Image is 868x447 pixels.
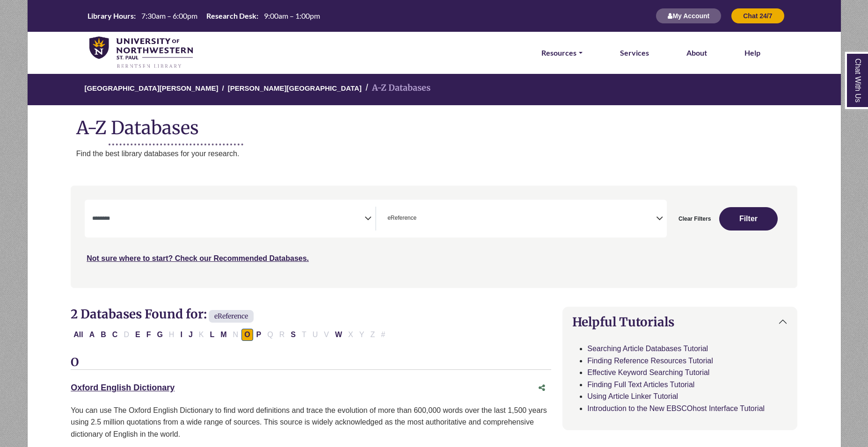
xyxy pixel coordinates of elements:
[288,329,299,341] button: Filter Results S
[87,329,98,341] button: Filter Results A
[332,329,345,341] button: Filter Results W
[84,11,136,21] th: Library Hours:
[587,357,713,365] a: Finding Reference Resources Tutorial
[209,310,254,323] span: eReference
[264,11,320,20] span: 9:00am – 1:00pm
[241,329,253,341] button: Filter Results O
[98,329,109,341] button: Filter Results B
[89,36,193,69] img: library_home
[71,330,389,338] div: Alpha-list to filter by first letter of database name
[532,379,551,397] button: Share this database
[719,207,778,231] button: Submit for Search Results
[84,11,324,20] table: Hours Today
[587,368,709,376] a: Effective Keyword Searching Tutorial
[71,356,551,370] h3: O
[141,11,197,20] span: 7:30am – 6:00pm
[76,148,841,160] p: Find the best library databases for your research.
[228,83,362,92] a: [PERSON_NAME][GEOGRAPHIC_DATA]
[656,8,722,24] button: My Account
[418,216,423,223] textarea: Search
[92,216,365,223] textarea: Search
[387,214,416,223] span: eReference
[362,81,430,95] li: A-Z Databases
[587,381,694,389] a: Finding Full Text Articles Tutorial
[177,329,185,341] button: Filter Results I
[587,392,678,400] a: Using Article Linker Tutorial
[672,207,717,231] button: Clear Filters
[109,329,121,341] button: Filter Results C
[218,329,229,341] button: Filter Results M
[731,8,784,24] button: Chat 24/7
[587,404,765,412] a: Introduction to the New EBSCOhost Interface Tutorial
[207,329,217,341] button: Filter Results L
[132,329,143,341] button: Filter Results E
[84,11,324,22] a: Hours Today
[203,11,259,21] th: Research Desk:
[563,307,796,337] button: Helpful Tutorials
[154,329,165,341] button: Filter Results G
[254,329,264,341] button: Filter Results P
[144,329,154,341] button: Filter Results F
[84,83,218,92] a: [GEOGRAPHIC_DATA][PERSON_NAME]
[384,214,416,223] li: eReference
[28,110,841,138] h1: A-Z Databases
[731,12,784,20] a: Chat 24/7
[620,47,649,59] a: Services
[686,47,707,59] a: About
[541,47,582,59] a: Resources
[186,329,196,341] button: Filter Results J
[587,345,708,353] a: Searching Article Databases Tutorial
[656,12,722,20] a: My Account
[27,73,841,105] nav: breadcrumb
[71,383,175,392] a: Oxford English Dictionary
[744,47,760,59] a: Help
[71,404,551,440] div: You can use The Oxford English Dictionary to find word definitions and trace the evolution of mor...
[71,306,207,322] span: 2 Databases Found for:
[87,254,309,262] a: Not sure where to start? Check our Recommended Databases.
[71,329,86,341] button: All
[71,186,797,288] nav: Search filters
